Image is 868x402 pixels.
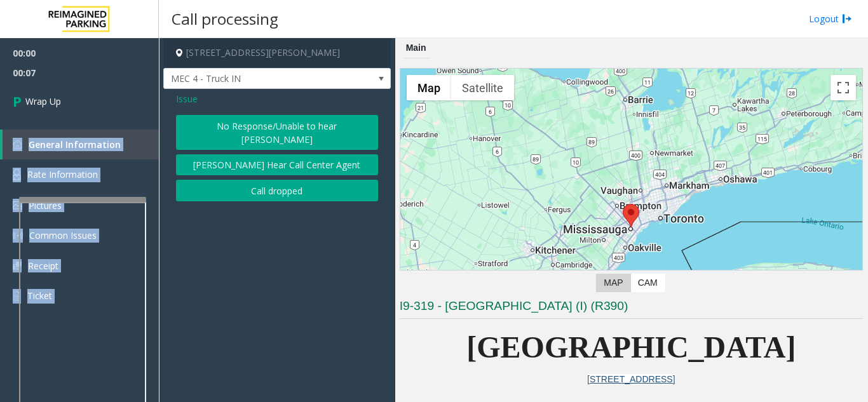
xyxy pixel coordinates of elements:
[176,115,378,150] button: No Response/Unable to hear [PERSON_NAME]
[27,168,98,180] span: Rate Information
[13,290,21,302] img: 'icon'
[587,374,675,384] a: [STREET_ADDRESS]
[25,95,61,108] span: Wrap Up
[13,169,21,180] img: 'icon'
[164,69,345,89] span: MEC 4 - Truck IN
[13,231,23,241] img: 'icon'
[13,201,22,210] img: 'icon'
[630,274,665,292] label: CAM
[13,262,22,270] img: 'icon'
[809,12,852,25] a: Logout
[842,12,852,25] img: logout
[466,330,796,364] span: [GEOGRAPHIC_DATA]
[176,92,198,105] span: Issue
[163,38,391,68] h4: [STREET_ADDRESS][PERSON_NAME]
[596,274,630,292] label: Map
[451,75,514,100] button: Show satellite imagery
[3,130,159,159] a: General Information
[623,204,639,227] div: 1 Robert Speck Parkway, Mississauga, ON
[176,154,378,176] button: [PERSON_NAME] Hear Call Center Agent
[13,140,22,149] img: 'icon'
[831,75,856,100] button: Toggle fullscreen view
[165,3,285,34] h3: Call processing
[407,75,451,100] button: Show street map
[176,180,378,201] button: Call dropped
[400,298,863,319] h3: I9-319 - [GEOGRAPHIC_DATA] (I) (R390)
[403,38,430,58] div: Main
[29,138,121,151] span: General Information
